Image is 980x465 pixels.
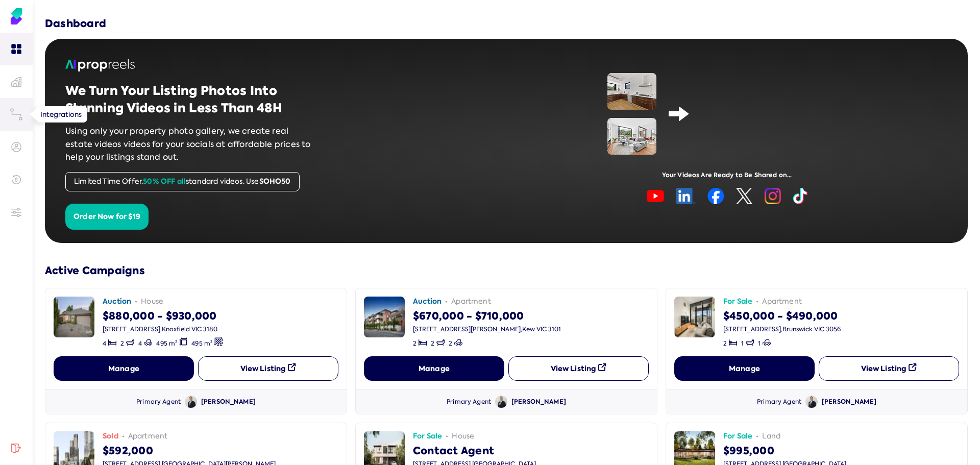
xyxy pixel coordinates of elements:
[45,263,968,278] h3: Active Campaigns
[723,442,846,458] div: $995,000
[65,172,300,191] div: Limited Time Offer. standard videos. Use
[413,325,561,333] div: [STREET_ADDRESS][PERSON_NAME] , Kew VIC 3101
[65,125,315,164] p: Using only your property photo gallery, we create real estate videos videos for your socials at a...
[701,73,847,155] iframe: Demo
[452,431,474,442] span: house
[143,176,186,186] span: 50% OFF all
[8,8,24,25] img: Soho Agent Portal Home
[819,356,959,381] button: View Listing
[674,356,815,381] button: Manage
[65,204,149,230] button: Order Now for $19
[723,339,727,348] span: 2
[191,339,212,348] span: 495 m²
[449,339,452,348] span: 2
[447,398,491,406] div: Primary Agent
[141,297,163,307] span: house
[762,431,780,442] span: land
[103,297,131,307] span: Auction
[723,325,841,333] div: [STREET_ADDRESS] , Brunswick VIC 3056
[54,297,94,337] img: image
[607,118,656,155] img: image
[607,73,656,110] img: image
[413,431,442,442] span: For Sale
[128,431,168,442] span: apartment
[511,398,566,406] div: [PERSON_NAME]
[674,297,715,337] img: image
[723,307,841,323] div: $450,000 - $490,000
[723,297,752,307] span: For Sale
[647,188,807,204] img: image
[741,339,744,348] span: 1
[495,396,507,408] img: Avatar of James Moss
[45,16,106,31] h3: Dashboard
[259,176,291,186] span: SOHO50
[413,442,536,458] div: Contact Agent
[65,211,149,222] a: Order Now for $19
[757,398,801,406] div: Primary Agent
[156,339,177,348] span: 495 m²
[762,297,802,307] span: apartment
[103,339,106,348] span: 4
[413,297,442,307] span: Auction
[364,297,405,337] img: image
[136,398,181,406] div: Primary Agent
[103,325,227,333] div: [STREET_ADDRESS] , Knoxfield VIC 3180
[103,442,276,458] div: $592,000
[413,307,561,323] div: $670,000 - $710,000
[431,339,434,348] span: 2
[54,356,194,381] button: Manage
[65,82,315,116] h2: We Turn Your Listing Photos Into Stunning Videos in Less Than 48H
[364,356,504,381] button: Manage
[120,339,124,348] span: 2
[723,431,752,442] span: For Sale
[451,297,491,307] span: apartment
[822,398,876,406] div: [PERSON_NAME]
[805,396,818,408] img: Avatar of James Moss
[198,356,338,381] button: View Listing
[103,307,227,323] div: $880,000 - $930,000
[508,356,649,381] button: View Listing
[201,398,256,406] div: [PERSON_NAME]
[758,339,761,348] span: 1
[185,396,197,408] img: Avatar of James Moss
[413,339,416,348] span: 2
[103,431,118,442] span: Sold
[506,171,947,180] div: Your Videos Are Ready to Be Shared on...
[138,339,142,348] span: 4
